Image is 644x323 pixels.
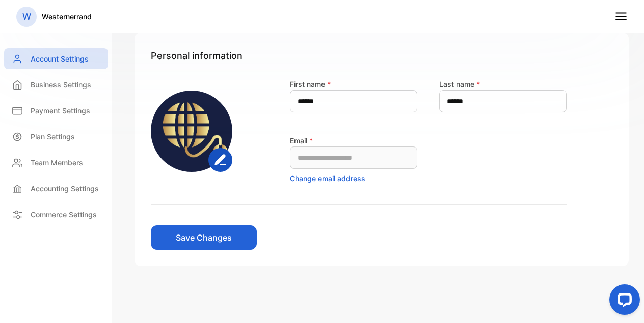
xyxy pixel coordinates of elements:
[31,183,99,194] p: Accounting Settings
[151,225,257,250] button: Save Changes
[4,100,108,121] a: Payment Settings
[290,136,313,145] label: Email
[22,10,31,23] p: W
[42,11,92,22] p: Westernerrand
[4,204,108,225] a: Commerce Settings
[4,152,108,173] a: Team Members
[4,178,108,199] a: Accounting Settings
[31,157,83,168] p: Team Members
[439,80,480,89] label: Last name
[4,48,108,69] a: Account Settings
[601,280,644,323] iframe: LiveChat chat widget
[31,79,91,90] p: Business Settings
[31,209,97,220] p: Commerce Settings
[151,91,232,172] img: https://vencrusme-beta-s3bucket.s3.amazonaws.com/profileimages/4208f740-c7ea-4525-9d62-7beafc3471...
[151,49,612,63] h1: Personal information
[4,74,108,95] a: Business Settings
[290,80,331,89] label: First name
[4,126,108,147] a: Plan Settings
[31,105,90,116] p: Payment Settings
[31,131,75,142] p: Plan Settings
[290,173,365,184] button: Change email address
[31,53,89,64] p: Account Settings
